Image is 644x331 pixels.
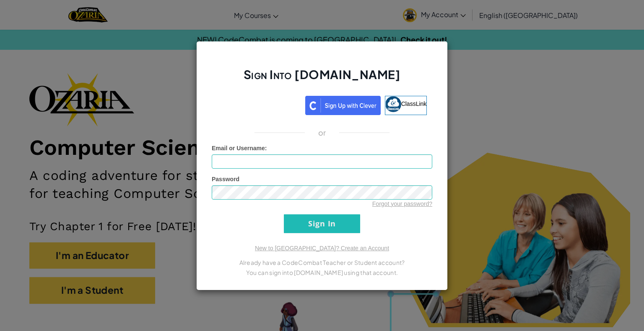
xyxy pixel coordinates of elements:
span: Email or Username [212,145,265,151]
a: New to [GEOGRAPHIC_DATA]? Create an Account [255,245,389,251]
input: Sign In [284,214,360,233]
span: Password [212,176,239,182]
span: ClassLink [401,100,427,107]
iframe: Sign in with Google Button [213,95,305,113]
label: : [212,144,267,152]
p: You can sign into [DOMAIN_NAME] using that account. [212,267,432,277]
img: classlink-logo-small.png [385,96,401,112]
img: clever_sso_button@2x.png [305,96,381,115]
p: Already have a CodeCombat Teacher or Student account? [212,257,432,267]
p: or [318,128,326,138]
a: Forgot your password? [372,200,432,207]
h2: Sign Into [DOMAIN_NAME] [212,67,432,91]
